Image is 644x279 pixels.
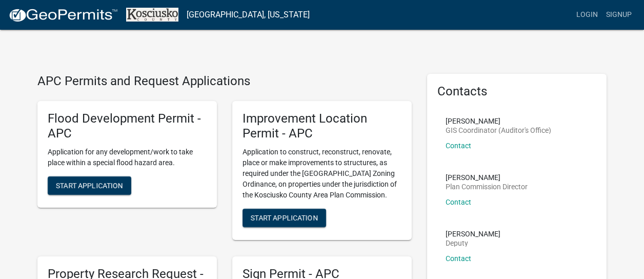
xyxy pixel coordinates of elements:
p: Application to construct, reconstruct, renovate, place or make improvements to structures, as req... [243,147,401,201]
p: Deputy [446,240,500,247]
a: Contact [446,254,471,263]
img: Kosciusko County, Indiana [126,8,178,22]
p: Plan Commission Director [446,183,528,190]
p: Application for any development/work to take place within a special flood hazard area. [48,147,207,168]
a: Contact [446,198,471,206]
p: [PERSON_NAME] [446,174,528,181]
h5: Flood Development Permit - APC [48,111,207,141]
p: [PERSON_NAME] [446,117,551,125]
a: Signup [602,5,636,25]
a: [GEOGRAPHIC_DATA], [US_STATE] [187,6,310,24]
h5: Improvement Location Permit - APC [243,111,401,141]
h4: APC Permits and Request Applications [37,74,412,89]
p: GIS Coordinator (Auditor's Office) [446,127,551,134]
span: Start Application [251,214,318,222]
p: [PERSON_NAME] [446,230,500,237]
h5: Contacts [437,84,596,99]
button: Start Application [243,209,326,227]
a: Contact [446,142,471,150]
span: Start Application [56,182,123,190]
a: Login [572,5,602,25]
button: Start Application [48,176,131,195]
